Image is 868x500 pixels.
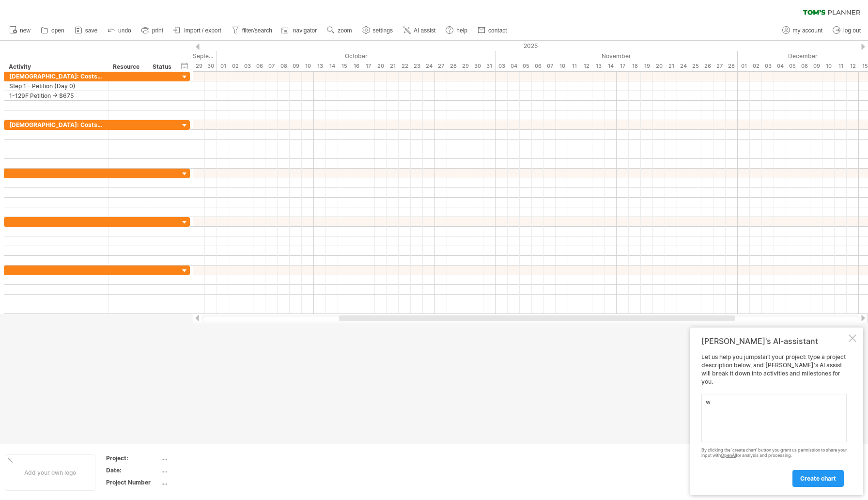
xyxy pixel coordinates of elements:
[738,61,750,71] div: Monday, 1 December 2025
[229,24,275,37] a: filter/search
[435,61,447,71] div: Monday, 27 October 2025
[290,61,302,71] div: Thursday, 9 October 2025
[106,466,159,474] div: Date:
[184,27,221,34] span: import / export
[161,454,243,462] div: ....
[843,27,861,34] span: log out
[774,61,786,71] div: Thursday, 4 December 2025
[792,470,844,487] a: create chart
[161,466,243,474] div: ....
[653,61,665,71] div: Thursday, 20 November 2025
[750,61,762,71] div: Tuesday, 2 December 2025
[20,27,31,34] span: new
[242,27,272,34] span: filter/search
[153,62,174,72] div: Status
[7,24,33,37] a: new
[152,27,163,34] span: print
[810,61,822,71] div: Tuesday, 9 December 2025
[399,61,411,71] div: Wednesday, 22 October 2025
[568,61,580,71] div: Tuesday, 11 November 2025
[532,61,544,71] div: Thursday, 6 November 2025
[689,61,701,71] div: Tuesday, 25 November 2025
[5,454,95,491] div: Add your own logo
[241,61,253,71] div: Friday, 3 October 2025
[496,51,738,61] div: November 2025
[374,61,387,71] div: Monday, 20 October 2025
[701,61,713,71] div: Wednesday, 26 November 2025
[38,24,67,37] a: open
[338,27,352,34] span: zoom
[508,61,520,71] div: Tuesday, 4 November 2025
[447,61,459,71] div: Tuesday, 28 October 2025
[205,61,217,71] div: Tuesday, 30 September 2025
[475,24,510,37] a: contact
[793,27,822,34] span: my account
[701,353,847,486] div: Let us help you jumpstart your project: type a project description below, and [PERSON_NAME]'s AI ...
[293,27,317,34] span: navigator
[280,24,320,37] a: navigator
[253,61,265,71] div: Monday, 6 October 2025
[360,24,396,37] a: settings
[326,61,338,71] div: Tuesday, 14 October 2025
[847,61,859,71] div: Friday, 12 December 2025
[822,61,835,71] div: Wednesday, 10 December 2025
[373,27,393,34] span: settings
[401,24,438,37] a: AI assist
[9,62,103,72] div: Activity
[9,91,103,100] div: 1-129F Petition -> $675
[414,27,435,34] span: AI assist
[617,61,629,71] div: Monday, 17 November 2025
[459,61,471,71] div: Wednesday, 29 October 2025
[278,61,290,71] div: Wednesday, 8 October 2025
[51,27,64,34] span: open
[830,24,864,37] a: log out
[161,478,243,486] div: ....
[350,61,362,71] div: Thursday, 16 October 2025
[265,61,278,71] div: Tuesday, 7 October 2025
[456,27,467,34] span: help
[488,27,507,34] span: contact
[592,61,604,71] div: Thursday, 13 November 2025
[641,61,653,71] div: Wednesday, 19 November 2025
[229,61,241,71] div: Thursday, 2 October 2025
[726,61,738,71] div: Friday, 28 November 2025
[9,81,103,91] div: Step 1 - Petition (Day 0)
[85,27,97,34] span: save
[483,61,496,71] div: Friday, 31 October 2025
[604,61,617,71] div: Friday, 14 November 2025
[423,61,435,71] div: Friday, 24 October 2025
[677,61,689,71] div: Monday, 24 November 2025
[629,61,641,71] div: Tuesday, 18 November 2025
[106,454,159,462] div: Project:
[139,24,166,37] a: print
[411,61,423,71] div: Thursday, 23 October 2025
[118,27,131,34] span: undo
[217,51,496,61] div: October 2025
[443,24,470,37] a: help
[701,336,847,346] div: [PERSON_NAME]'s AI-assistant
[302,61,314,71] div: Friday, 10 October 2025
[362,61,374,71] div: Friday, 17 October 2025
[72,24,100,37] a: save
[496,61,508,71] div: Monday, 3 November 2025
[105,24,134,37] a: undo
[786,61,798,71] div: Friday, 5 December 2025
[835,61,847,71] div: Thursday, 11 December 2025
[580,61,592,71] div: Wednesday, 12 November 2025
[387,61,399,71] div: Tuesday, 21 October 2025
[520,61,532,71] div: Wednesday, 5 November 2025
[780,24,825,37] a: my account
[544,61,556,71] div: Friday, 7 November 2025
[325,24,355,37] a: zoom
[762,61,774,71] div: Wednesday, 3 December 2025
[193,61,205,71] div: Monday, 29 September 2025
[800,475,836,482] span: create chart
[171,24,224,37] a: import / export
[798,61,810,71] div: Monday, 8 December 2025
[665,61,677,71] div: Friday, 21 November 2025
[556,61,568,71] div: Monday, 10 November 2025
[9,120,103,129] div: [DEMOGRAPHIC_DATA]: Costs + Deadlines
[713,61,726,71] div: Thursday, 27 November 2025
[9,72,103,81] div: [DEMOGRAPHIC_DATA]: Costs + Deadlines
[106,478,159,486] div: Project Number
